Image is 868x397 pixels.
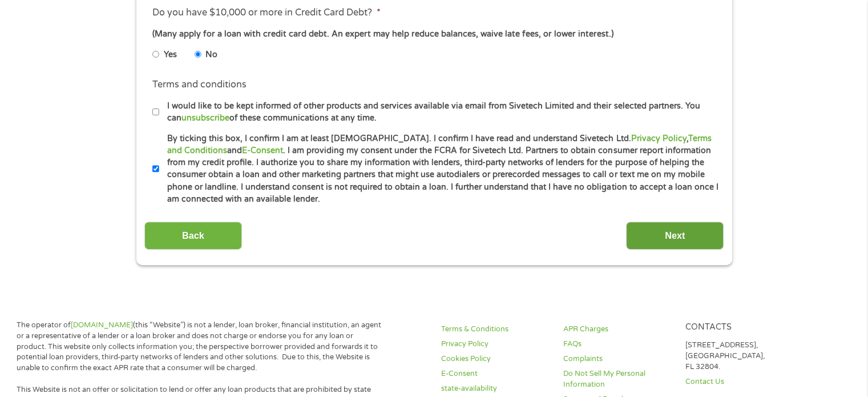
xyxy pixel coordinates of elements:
[441,339,550,350] a: Privacy Policy
[441,368,550,379] a: E-Consent
[685,322,793,333] h4: Contacts
[152,28,715,41] div: (Many apply for a loan with credit card debt. An expert may help reduce balances, waive late fees...
[164,49,177,61] label: Yes
[152,7,380,19] label: Do you have $10,000 or more in Credit Card Debt?
[71,320,133,330] a: [DOMAIN_NAME]
[563,339,672,350] a: FAQs
[167,134,711,155] a: Terms and Conditions
[441,324,550,335] a: Terms & Conditions
[242,146,283,155] a: E-Consent
[563,368,672,390] a: Do Not Sell My Personal Information
[685,340,793,372] p: [STREET_ADDRESS], [GEOGRAPHIC_DATA], FL 32804.
[181,113,229,123] a: unsubscribe
[17,320,383,374] p: The operator of (this “Website”) is not a lender, loan broker, financial institution, an agent or...
[631,134,686,143] a: Privacy Policy
[159,133,719,206] label: By ticking this box, I confirm I am at least [DEMOGRAPHIC_DATA]. I confirm I have read and unders...
[685,376,793,387] a: Contact Us
[563,324,672,335] a: APR Charges
[626,222,724,250] input: Next
[441,354,550,364] a: Cookies Policy
[441,383,550,394] a: state-availability
[152,79,247,91] label: Terms and conditions
[563,354,672,364] a: Complaints
[159,100,719,125] label: I would like to be kept informed of other products and services available via email from Sivetech...
[144,222,242,250] input: Back
[205,49,217,61] label: No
